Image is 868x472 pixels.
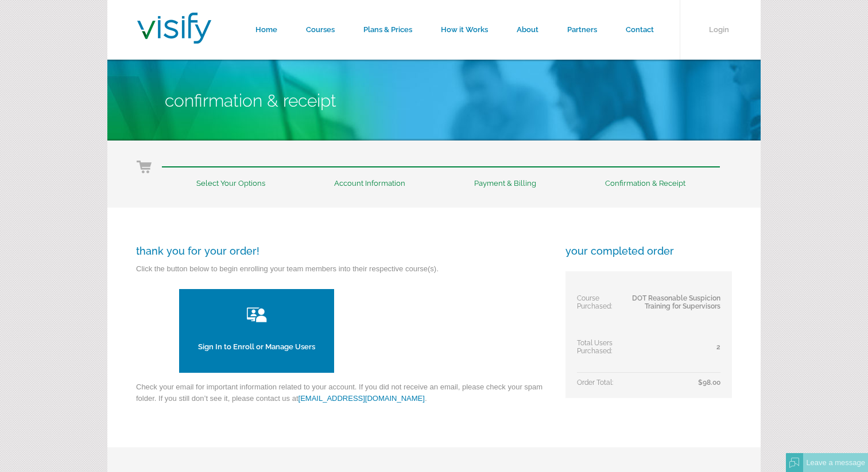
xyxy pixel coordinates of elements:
a: Sign In to Enroll or Manage Users [179,289,334,373]
td: Total Users Purchased: [577,327,628,373]
td: Order Total: [577,373,628,387]
span: DOT Reasonable Suspicion Training for Supervisors [632,294,720,310]
span: $98.00 [698,379,720,387]
li: Account Information [300,166,440,188]
div: Leave a message [803,453,868,472]
span: Confirmation & Receipt [165,91,336,111]
h3: thank you for your order! [136,245,549,257]
a: [EMAIL_ADDRESS][DOMAIN_NAME] [299,394,425,403]
li: Payment & Billing [440,166,571,188]
li: Select Your Options [162,166,300,188]
p: Check your email for important information related to your account. If you did not receive an ema... [136,381,549,410]
li: Confirmation & Receipt [571,166,720,188]
p: Click the button below to begin enrolling your team members into their respective course(s). [136,263,549,280]
td: Course Purchased: [577,283,628,327]
img: Visify Training [137,13,211,44]
span: 2 [716,343,720,351]
img: manage users [244,303,270,326]
h3: your completed order [565,245,732,257]
img: Offline [789,458,800,468]
a: Visify Training [137,30,211,47]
